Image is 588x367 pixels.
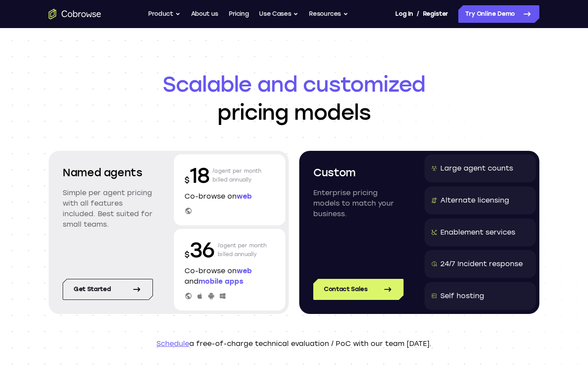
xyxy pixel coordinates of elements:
[440,259,523,269] div: 24/7 Incident response
[313,188,404,219] p: Enterprise pricing models to match your business.
[184,175,190,185] span: $
[395,5,413,23] a: Log In
[49,70,539,126] h1: pricing models
[49,338,539,349] p: a free-of-charge technical evaluation / PoC with our team [DATE].
[440,195,509,206] div: Alternate licensing
[218,236,267,264] p: /agent per month billed annually
[184,250,190,260] span: $
[440,227,515,238] div: Enablement services
[440,291,484,301] div: Self hosting
[148,5,181,23] button: Product
[184,236,214,264] p: 36
[417,9,419,19] span: /
[313,165,404,181] h2: Custom
[458,5,539,23] a: Try Online Demo
[313,279,404,300] a: Contact Sales
[184,191,275,202] p: Co-browse on
[309,5,348,23] button: Resources
[49,70,539,98] span: Scalable and customized
[156,339,189,348] a: Schedule
[63,165,153,181] h2: Named agents
[237,267,252,275] span: web
[49,9,101,19] a: Go to the home page
[213,161,262,189] p: /agent per month billed annually
[63,188,153,230] p: Simple per agent pricing with all features included. Best suited for small teams.
[237,192,252,200] span: web
[259,5,298,23] button: Use Cases
[191,5,218,23] a: About us
[184,266,275,287] p: Co-browse on and
[440,163,513,174] div: Large agent counts
[63,279,153,300] a: Get started
[184,161,209,189] p: 18
[198,277,243,285] span: mobile apps
[423,5,448,23] a: Register
[229,5,249,23] a: Pricing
